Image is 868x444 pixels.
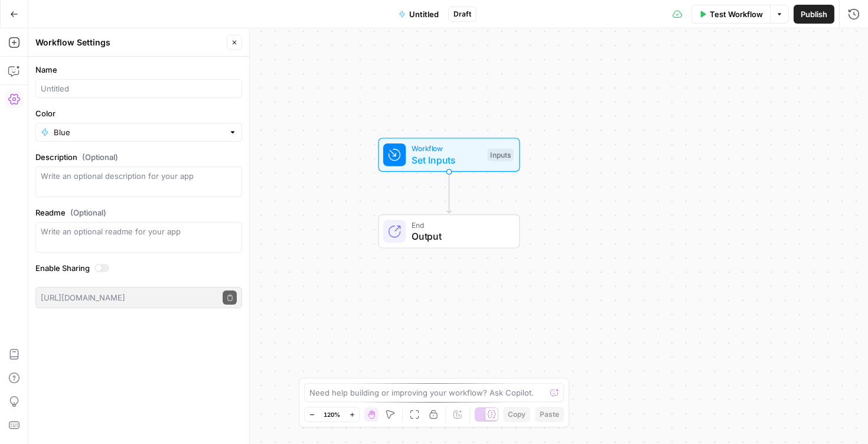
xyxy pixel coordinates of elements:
span: Draft [453,9,471,19]
button: Test Workflow [691,5,770,24]
span: Untitled [409,8,439,20]
button: Publish [794,5,834,24]
label: Color [35,107,242,119]
button: Copy [503,407,530,422]
span: Set Inputs [412,153,482,167]
span: (Optional) [70,207,106,218]
span: (Optional) [82,151,118,163]
input: Untitled [41,83,237,94]
span: 120% [324,410,340,419]
g: Edge from start to end [447,172,451,213]
label: Readme [35,207,242,218]
span: Paste [540,409,559,420]
span: End [412,219,508,230]
div: Inputs [487,148,513,161]
div: Workflow Settings [35,37,223,48]
label: Name [35,64,242,76]
span: Test Workflow [710,8,763,20]
span: Workflow [412,143,482,154]
span: Output [412,229,508,243]
input: Blue [54,126,224,138]
span: Publish [801,8,827,20]
button: Untitled [391,5,446,24]
label: Enable Sharing [35,262,242,274]
span: Copy [508,409,526,420]
label: Description [35,151,242,163]
div: WorkflowSet InputsInputs [340,138,559,172]
button: Paste [535,407,564,422]
div: EndOutput [340,214,559,249]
